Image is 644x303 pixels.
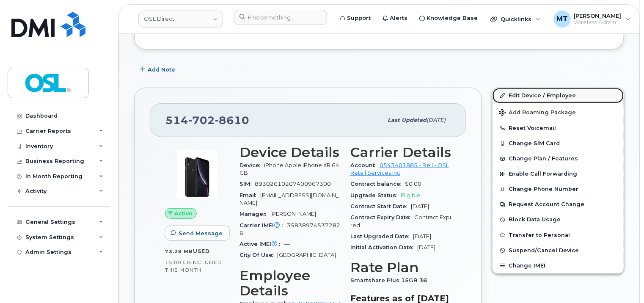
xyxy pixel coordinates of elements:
span: 514 [165,114,249,127]
span: Initial Activation Date [350,244,417,251]
span: Contract Start Date [350,203,411,209]
button: Transfer to Personal [493,228,624,243]
input: Find something... [234,10,327,25]
button: Change SIM Card [493,136,624,151]
span: Device [239,162,264,168]
a: 0543401885 - Bell - OSL Retail Services Inc [350,162,449,176]
span: Add Roaming Package [499,109,576,117]
span: 8610 [215,114,249,127]
button: Suspend/Cancel Device [493,243,624,258]
a: Alerts [377,10,413,27]
span: Manager [239,211,270,217]
span: Active IMEI [239,241,284,247]
img: image20231002-3703462-1qb80zy.jpeg [172,149,223,200]
button: Change Phone Number [493,182,624,197]
div: Michael Togupen [548,11,636,28]
span: Knowledge Base [427,14,478,22]
span: iPhone Apple iPhone XR 64GB [239,162,339,176]
button: Reset Voicemail [493,121,624,136]
span: Last updated [388,117,427,123]
button: Send Message [165,226,230,241]
span: 15.00 GB [165,259,191,265]
span: 89302610207400967300 [255,181,331,187]
a: Edit Device / Employee [493,88,624,103]
span: [PERSON_NAME] [270,211,316,217]
span: used [193,248,210,254]
a: Support [334,10,377,27]
div: Quicklinks [484,11,546,28]
a: OSL Direct [138,11,223,28]
span: Smartshare Plus 15GB 36 [350,277,432,284]
span: Wireless Admin [574,19,622,26]
a: Knowledge Base [413,10,484,27]
span: included this month [165,259,222,273]
span: 702 [188,114,215,127]
button: Enable Call Forwarding [493,166,624,182]
button: Block Data Usage [493,212,624,227]
span: Last Upgraded Date [350,233,413,240]
span: [EMAIL_ADDRESS][DOMAIN_NAME] [239,192,339,206]
span: MT [556,14,568,24]
span: Active [175,209,193,218]
span: Quicklinks [501,16,531,22]
h3: Device Details [239,145,340,160]
span: Email [239,192,260,198]
span: City Of Use [239,252,277,258]
span: Contract Expired [350,214,451,228]
span: SIM [239,181,255,187]
span: [PERSON_NAME] [574,12,622,19]
span: Change Plan / Features [509,156,578,162]
span: [GEOGRAPHIC_DATA] [277,252,336,258]
button: Request Account Change [493,197,624,212]
span: Contract Expiry Date [350,214,414,220]
span: 358389745372826 [239,222,340,236]
h3: Employee Details [239,268,340,298]
span: Send Message [179,229,223,237]
span: Contract balance [350,181,405,187]
button: Change Plan / Features [493,151,624,166]
span: [DATE] [411,203,429,209]
span: $0.00 [405,181,421,187]
button: Change IMEI [493,258,624,273]
span: Add Note [148,66,175,74]
span: — [284,241,290,247]
h3: Carrier Details [350,145,451,160]
span: [DATE] [427,117,446,123]
span: [DATE] [417,244,435,251]
span: Upgrade Status [350,192,401,198]
span: [DATE] [413,233,431,240]
span: Account [350,162,380,168]
h3: Rate Plan [350,260,451,275]
span: Carrier IMEI [239,222,287,229]
span: 73.28 MB [165,248,193,254]
span: Alerts [390,14,407,22]
span: Eligible [401,192,421,198]
span: Suspend/Cancel Device [509,247,579,253]
button: Add Roaming Package [493,103,624,121]
span: Enable Call Forwarding [509,171,577,177]
span: Support [347,14,371,22]
button: Add Note [134,62,182,77]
